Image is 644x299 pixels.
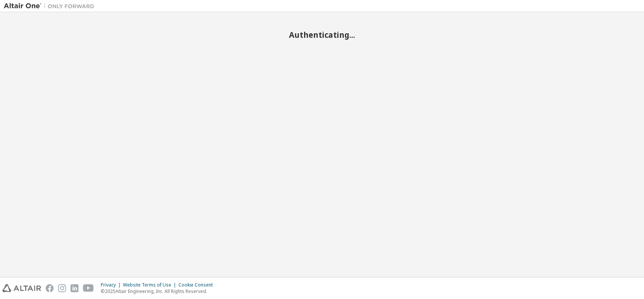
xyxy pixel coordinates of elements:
[123,282,178,288] div: Website Terms of Use
[83,284,94,292] img: youtube.svg
[4,30,640,40] h2: Authenticating...
[178,282,217,288] div: Cookie Consent
[101,288,217,294] p: © 2025 Altair Engineering, Inc. All Rights Reserved.
[71,284,78,292] img: linkedin.svg
[46,284,54,292] img: facebook.svg
[4,2,98,10] img: Altair One
[101,282,123,288] div: Privacy
[58,284,66,292] img: instagram.svg
[2,284,41,292] img: altair_logo.svg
